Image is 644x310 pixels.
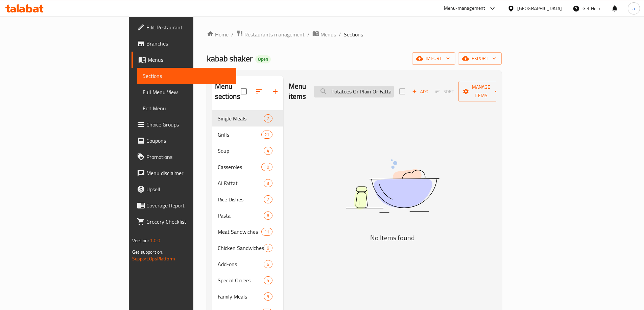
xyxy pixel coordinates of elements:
span: Restaurants management [244,30,305,38]
div: Menu-management [444,4,485,12]
span: Single Meals [218,114,264,122]
span: Add [411,88,429,95]
input: search [314,86,394,97]
div: items [264,244,272,252]
a: Upsell [132,181,236,197]
button: Manage items [458,81,504,102]
button: import [412,52,455,65]
span: Coupons [146,137,231,145]
button: Add section [267,83,283,100]
div: Meat Sandwiches11 [212,224,283,240]
span: Branches [146,39,231,48]
div: [GEOGRAPHIC_DATA] [517,5,562,12]
div: items [264,179,272,187]
span: Grills [218,131,262,139]
span: Select all sections [237,84,251,98]
div: items [264,292,272,301]
div: Family Meals5 [212,288,283,305]
span: 5 [264,293,272,300]
span: 4 [264,148,272,154]
span: Menus [320,30,336,38]
span: Add item [409,86,431,97]
span: Rice Dishes [218,195,264,203]
div: Pasta6 [212,207,283,224]
span: 6 [264,213,272,219]
a: Coupons [132,133,236,149]
div: items [264,147,272,155]
a: Sections [137,68,236,84]
li: / [339,30,341,38]
span: Select section first [431,86,458,97]
span: Soup [218,147,264,155]
span: Al Fattat [218,179,264,187]
span: export [463,54,496,63]
div: Casseroles10 [212,159,283,175]
a: Grocery Checklist [132,214,236,230]
a: Edit Restaurant [132,19,236,35]
nav: breadcrumb [207,30,502,39]
a: Branches [132,35,236,52]
span: Special Orders [218,276,264,284]
span: Manage items [464,83,498,100]
div: items [264,212,272,220]
span: Version: [132,236,149,245]
a: Choice Groups [132,116,236,133]
div: items [261,131,272,139]
span: Meat Sandwiches [218,228,262,236]
span: Casseroles [218,163,262,171]
span: Pasta [218,212,264,220]
span: 6 [264,245,272,251]
span: Sections [143,72,231,80]
div: Al Fattat9 [212,175,283,191]
span: Family Meals [218,292,264,301]
span: Sort sections [251,83,267,100]
span: 21 [262,132,272,138]
div: items [264,276,272,284]
div: Open [255,55,271,63]
a: Full Menu View [137,84,236,100]
div: Add-ons6 [212,256,283,272]
span: Menu disclaimer [146,169,231,177]
span: import [418,54,450,63]
span: Chicken Sandwiches [218,244,264,252]
span: 7 [264,115,272,122]
span: Edit Restaurant [146,23,231,31]
span: Promotions [146,153,231,161]
span: Sections [344,30,363,38]
span: kabab shaker [207,51,253,66]
div: Special Orders5 [212,272,283,288]
div: items [264,260,272,268]
span: Choice Groups [146,120,231,129]
div: items [261,228,272,236]
a: Edit Menu [137,100,236,116]
a: Menus [312,30,336,39]
a: Restaurants management [236,30,305,39]
div: items [264,114,272,122]
span: Edit Menu [143,104,231,112]
span: Add-ons [218,260,264,268]
span: Open [255,56,271,62]
span: 11 [262,229,272,235]
h5: No Items found [308,232,477,243]
a: Menus [132,52,236,68]
span: 7 [264,196,272,203]
div: Soup4 [212,143,283,159]
a: Support.OpsPlatform [132,254,175,263]
a: Menu disclaimer [132,165,236,181]
span: 1.0.0 [150,236,160,245]
span: Upsell [146,185,231,193]
span: Get support on: [132,248,163,256]
span: 6 [264,261,272,267]
div: Rice Dishes7 [212,191,283,207]
button: export [458,52,502,65]
button: Add [409,86,431,97]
